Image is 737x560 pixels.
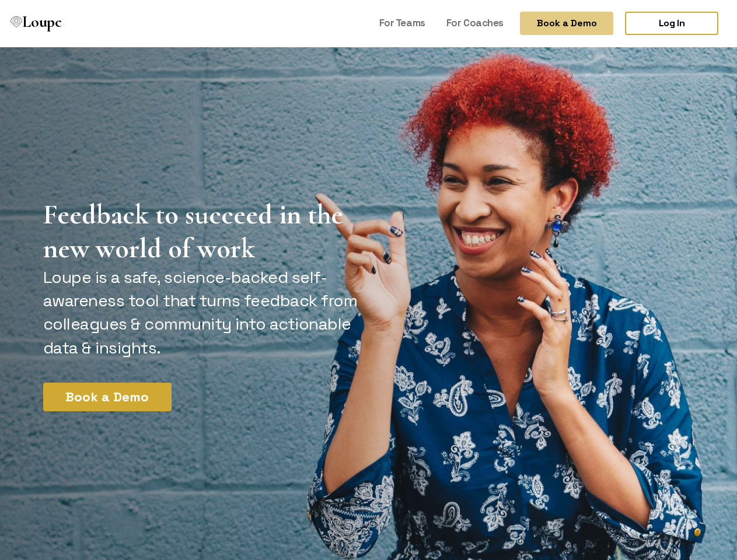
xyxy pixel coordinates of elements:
[43,198,362,265] h1: Feedback to succeed in the new world of work
[7,12,65,36] a: Loupe
[520,12,613,35] button: Book a Demo
[442,12,508,34] a: For Coaches
[625,12,718,35] a: Log In
[43,265,362,360] p: Loupe is a safe, science-backed self-awareness tool that turns feedback from colleagues & communi...
[11,16,22,28] img: Loupe Logo
[375,12,430,34] a: For Teams
[43,383,172,411] button: Book a Demo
